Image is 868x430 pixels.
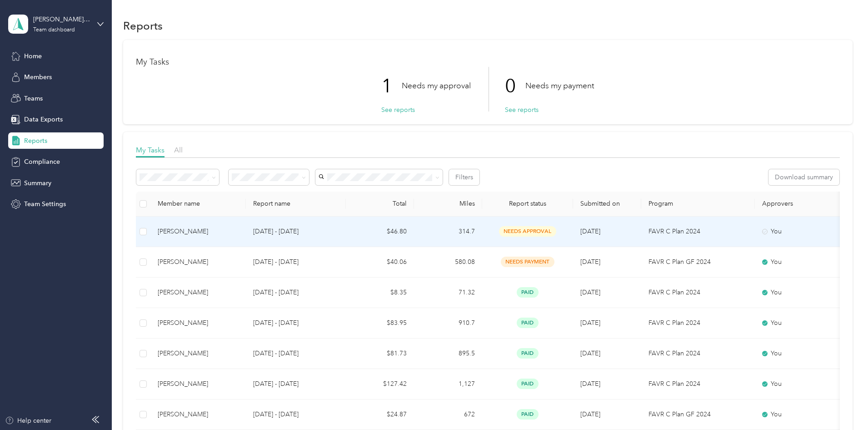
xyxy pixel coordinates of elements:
td: 910.7 [414,308,482,339]
p: FAVR C Plan 2024 [649,318,748,328]
span: Data Exports [24,115,63,124]
td: $40.06 [346,247,414,278]
p: FAVR C Plan GF 2024 [649,410,748,420]
span: Home [24,51,42,61]
span: paid [517,318,539,328]
div: Team dashboard [33,27,75,33]
span: paid [517,348,539,359]
p: Needs my payment [525,80,594,91]
p: FAVR C Plan GF 2024 [649,257,748,267]
span: paid [517,287,539,298]
p: [DATE] - [DATE] [253,288,339,298]
td: $127.42 [346,369,414,400]
td: 895.5 [414,339,482,369]
td: FAVR C Plan 2024 [641,278,755,308]
span: paid [517,379,539,389]
p: FAVR C Plan 2024 [649,288,748,298]
td: $24.87 [346,400,414,430]
div: You [762,288,838,298]
span: All [174,146,183,154]
p: 0 [505,67,525,105]
iframe: Everlance-gr Chat Button Frame [817,379,868,430]
button: See reports [381,105,415,115]
p: FAVR C Plan 2024 [649,349,748,359]
div: Miles [421,200,475,207]
p: [DATE] - [DATE] [253,410,339,420]
button: Download summary [768,169,839,185]
span: [DATE] [580,380,600,388]
td: 314.7 [414,217,482,247]
span: My Tasks [136,146,165,154]
div: You [762,318,838,328]
span: Reports [24,136,47,146]
p: Needs my approval [402,80,471,91]
div: You [762,410,838,420]
td: $83.95 [346,308,414,339]
p: FAVR C Plan 2024 [649,379,748,389]
td: FAVR C Plan GF 2024 [641,247,755,278]
span: [DATE] [580,410,600,418]
td: FAVR C Plan 2024 [641,217,755,247]
p: [DATE] - [DATE] [253,227,339,237]
span: [DATE] [580,319,600,327]
span: paid [517,409,539,420]
span: [DATE] [580,349,600,357]
div: [PERSON_NAME] [158,318,239,328]
div: [PERSON_NAME][EMAIL_ADDRESS][PERSON_NAME][DOMAIN_NAME] [33,15,90,24]
td: 71.32 [414,278,482,308]
span: [DATE] [580,258,600,266]
div: Member name [158,200,239,207]
th: Member name [150,192,246,217]
th: Report name [246,192,346,217]
td: $46.80 [346,217,414,247]
th: Submitted on [573,192,641,217]
button: Filters [449,169,479,185]
th: Program [641,192,755,217]
p: [DATE] - [DATE] [253,257,339,267]
td: $8.35 [346,278,414,308]
div: You [762,379,838,389]
td: 1,127 [414,369,482,400]
h1: My Tasks [136,57,840,67]
h1: Reports [123,21,163,30]
div: You [762,227,838,237]
div: [PERSON_NAME] [158,379,239,389]
div: [PERSON_NAME] [158,257,239,267]
div: You [762,349,838,359]
th: Approvers [755,192,846,217]
td: 672 [414,400,482,430]
div: You [762,257,838,267]
span: [DATE] [580,288,600,296]
span: needs payment [501,257,554,267]
button: Help center [5,416,51,425]
span: Teams [24,94,43,103]
td: FAVR C Plan 2024 [641,339,755,369]
span: needs approval [499,226,556,237]
p: [DATE] - [DATE] [253,349,339,359]
td: FAVR C Plan 2024 [641,308,755,339]
td: 580.08 [414,247,482,278]
td: $81.73 [346,339,414,369]
span: Summary [24,178,51,188]
td: FAVR C Plan GF 2024 [641,400,755,430]
div: [PERSON_NAME] [158,288,239,298]
p: [DATE] - [DATE] [253,318,339,328]
span: Members [24,72,52,82]
span: Report status [489,200,566,207]
p: 1 [381,67,402,105]
span: Team Settings [24,199,66,209]
p: [DATE] - [DATE] [253,379,339,389]
span: [DATE] [580,228,600,235]
span: Compliance [24,157,60,167]
div: [PERSON_NAME] [158,227,239,237]
div: [PERSON_NAME] [158,349,239,359]
button: See reports [505,105,539,115]
div: Total [353,200,407,207]
td: FAVR C Plan 2024 [641,369,755,400]
div: [PERSON_NAME] [158,410,239,420]
p: FAVR C Plan 2024 [649,227,748,237]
